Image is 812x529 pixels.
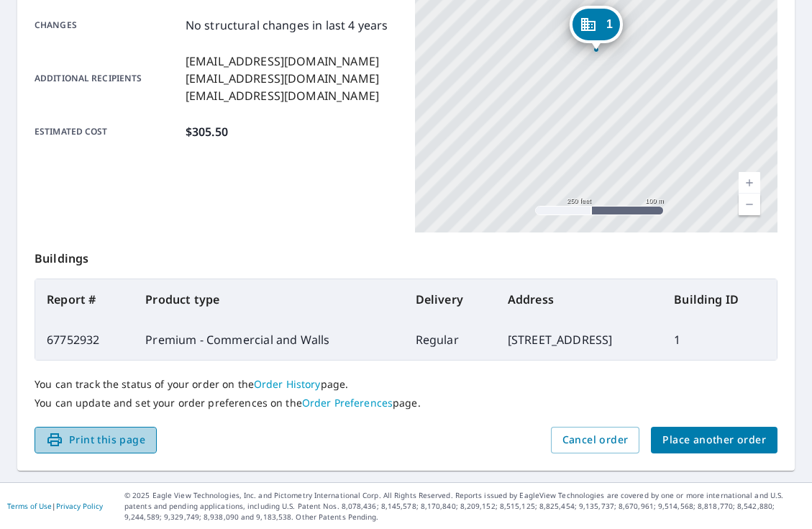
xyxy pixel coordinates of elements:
span: Print this page [46,431,145,449]
a: Current Level 17, Zoom Out [739,194,760,215]
a: Current Level 17, Zoom In [739,172,760,194]
p: Additional recipients [35,53,180,104]
span: Cancel order [562,431,629,449]
p: Estimated cost [35,123,180,140]
td: [STREET_ADDRESS] [496,320,663,360]
a: Order History [254,377,321,391]
p: [EMAIL_ADDRESS][DOMAIN_NAME] [186,87,379,104]
td: 1 [662,320,777,360]
a: Terms of Use [7,501,52,511]
p: $305.50 [186,123,228,140]
p: Buildings [35,232,777,279]
p: [EMAIL_ADDRESS][DOMAIN_NAME] [186,70,379,87]
p: Changes [35,17,180,34]
td: Regular [404,320,496,360]
div: Dropped pin, building 1, Commercial property, 3629 Elm Grove Rd Rowlett, TX 75089 [570,6,623,50]
p: [EMAIL_ADDRESS][DOMAIN_NAME] [186,53,379,70]
td: Premium - Commercial and Walls [134,320,403,360]
th: Report # [35,279,134,320]
th: Address [496,279,663,320]
button: Cancel order [551,427,640,453]
th: Delivery [404,279,496,320]
span: Place another order [662,431,766,449]
p: You can track the status of your order on the page. [35,378,777,391]
a: Privacy Policy [56,501,103,511]
td: 67752932 [35,320,134,360]
button: Print this page [35,427,157,453]
span: 1 [606,19,613,30]
th: Product type [134,279,403,320]
p: | [7,502,103,510]
a: Order Preferences [302,396,393,410]
p: © 2025 Eagle View Technologies, Inc. and Pictometry International Corp. All Rights Reserved. Repo... [124,490,805,523]
button: Place another order [651,427,777,453]
p: You can update and set your order preferences on the page. [35,397,777,410]
p: No structural changes in last 4 years [186,17,388,34]
th: Building ID [662,279,777,320]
